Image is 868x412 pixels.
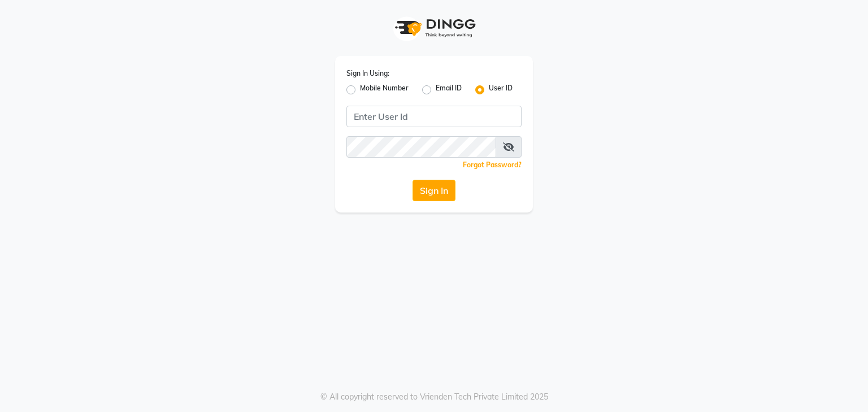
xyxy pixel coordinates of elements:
[436,83,462,97] label: Email ID
[463,161,522,169] a: Forgot Password?
[346,106,522,127] input: Username
[346,68,389,79] label: Sign In Using:
[389,11,479,45] img: logo1.svg
[346,136,496,158] input: Username
[360,83,409,97] label: Mobile Number
[413,180,455,201] button: Sign In
[489,83,513,97] label: User ID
